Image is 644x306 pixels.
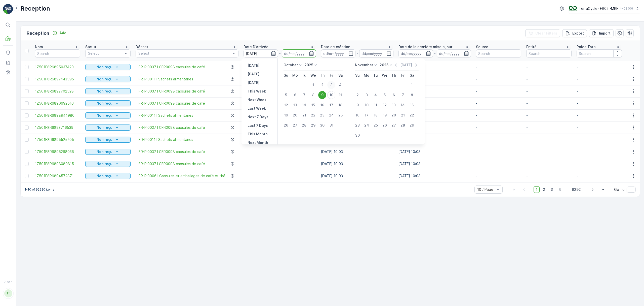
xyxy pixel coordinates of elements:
a: 1Z501F8R6898944980 [35,113,80,118]
input: dd/mm/yyyy [437,49,471,57]
a: 1Z501F8R6898089815 [35,161,80,166]
p: - [526,125,572,130]
th: Thursday [389,71,398,80]
td: [DATE] 10:03 [396,170,473,182]
p: Select [138,51,231,56]
div: Toggle Row Selected [25,174,29,178]
button: Yesterday [246,63,261,69]
p: Non reçu [97,101,112,106]
span: 2 [541,186,547,193]
p: Select [88,51,123,56]
th: Sunday [353,71,362,80]
button: Add [50,30,68,36]
th: Saturday [407,71,416,80]
div: 23 [353,121,361,129]
a: FR-PI0037 I CFR0098 capsules de café [139,101,205,106]
p: Date de création [321,44,350,49]
p: - [577,125,622,130]
div: 30 [318,121,326,129]
div: 30 [353,131,361,139]
a: FR-PI0006 I Capsules et emballages de café et thé [139,173,225,178]
div: Toggle Row Selected [25,65,29,69]
p: Date D'Arrivée [244,44,268,49]
td: [DATE] 10:03 [318,146,396,158]
p: November [355,63,373,68]
div: 28 [399,121,407,129]
div: Toggle Row Selected [25,101,29,105]
div: 13 [390,101,398,109]
a: FR-PI0011 I Sachets alimentaires [139,113,193,118]
p: This Month [248,132,268,137]
p: TerraCycle- FR02 -MRF [579,6,618,11]
div: 31 [327,121,335,129]
a: 1Z501F8R6895037420 [35,65,80,70]
td: [DATE] 10:03 [396,109,473,121]
div: 20 [390,111,398,119]
td: [DATE] 10:03 [396,134,473,146]
span: FR-PI0037 I CFR0098 capsules de café [139,89,205,94]
button: Import [589,29,614,37]
div: TT [4,289,12,297]
div: 23 [318,111,326,119]
div: Toggle Row Selected [25,126,29,130]
div: 18 [372,111,380,119]
th: Tuesday [300,71,309,80]
p: Import [599,31,611,36]
button: Clear Filters [525,29,560,37]
p: - [476,137,521,142]
p: - [526,77,572,82]
input: dd/mm/yyyy [282,49,316,57]
td: [DATE] 10:03 [396,121,473,134]
div: 13 [291,101,299,109]
p: - [476,161,521,166]
button: Today [246,71,261,77]
span: 1Z501F8R6896268036 [35,149,80,154]
div: 11 [372,101,380,109]
div: 2 [353,91,361,99]
th: Tuesday [371,71,380,80]
button: Tomorrow [246,80,261,86]
th: Wednesday [309,71,318,80]
th: Friday [398,71,407,80]
a: 1Z501F8R6894572871 [35,173,80,178]
p: - [526,149,572,154]
div: 25 [372,121,380,129]
div: 2 [318,81,326,89]
input: Search [577,49,622,57]
p: Reception [27,30,49,37]
div: 27 [390,121,398,129]
button: Next Month [246,140,270,146]
th: Monday [362,71,371,80]
span: Go To [614,187,625,192]
input: Search [476,49,521,57]
span: 1Z501F8R6890692516 [35,101,80,106]
a: 1Z501F8R6897443595 [35,77,80,82]
div: 8 [309,91,317,99]
div: 9 [353,101,361,109]
a: FR-PI0037 I CFR0098 capsules de café [139,125,205,130]
a: 1Z501F8R6895525205 [35,137,80,142]
div: 20 [291,111,299,119]
div: Toggle Row Selected [25,113,29,117]
button: This Week [246,88,268,94]
p: [DATE] [248,63,259,68]
div: 12 [381,101,389,109]
button: Non reçu [85,76,131,82]
th: Thursday [318,71,327,80]
div: 4 [372,91,380,99]
button: Export [562,29,587,37]
p: - [526,101,572,106]
span: 1 [534,186,540,193]
p: - [356,50,358,56]
p: - [476,125,521,130]
div: 14 [399,101,407,109]
p: Next 7 Days [248,114,268,119]
div: 3 [327,81,335,89]
p: 2025 [380,63,388,68]
div: 4 [336,81,344,89]
p: - [577,77,622,82]
div: 6 [390,91,398,99]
